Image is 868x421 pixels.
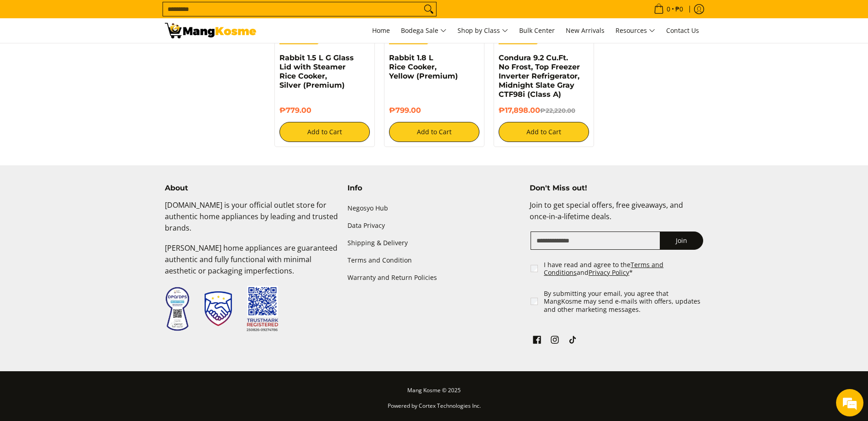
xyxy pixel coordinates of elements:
[666,26,699,35] span: Contact Us
[205,291,232,326] img: Trustmark Seal
[651,4,686,14] span: •
[531,333,543,349] a: See Mang Kosme on Facebook
[347,200,521,217] a: Negosyo Hub
[548,333,561,349] a: See Mang Kosme on Instagram
[247,286,279,332] img: Trustmark QR
[544,289,704,314] label: By submitting your email, you agree that MangKosme may send e-mails with offers, updates and othe...
[615,25,655,37] span: Resources
[561,18,609,43] a: New Arrivals
[389,122,479,142] button: Add to Cart
[165,23,256,38] img: Your Shopping Cart | Mang Kosme
[347,269,521,286] a: Warranty and Return Policies
[347,184,521,193] h4: Info
[5,249,174,281] textarea: Type your message and hit 'Enter'
[401,25,447,37] span: Bodega Sale
[347,234,521,252] a: Shipping & Delivery
[530,184,703,193] h4: Don't Miss out!
[150,5,172,26] div: Minimize live chat window
[453,18,513,43] a: Shop by Class
[396,18,451,43] a: Bodega Sale
[515,18,559,43] a: Bulk Center
[53,115,126,207] span: We're online!
[165,184,338,193] h4: About
[544,261,704,277] label: I have read and agree to the and *
[279,53,354,89] a: Rabbit 1.5 L G Glass Lid with Steamer Rice Cooker, Silver (Premium)
[544,260,663,277] a: Terms and Conditions
[530,200,703,232] p: Join to get special offers, free giveaways, and once-in-a-lifetime deals.
[458,25,508,37] span: Shop by Class
[662,18,704,43] a: Contact Us
[265,18,704,43] nav: Main Menu
[165,286,190,332] img: Data Privacy Seal
[674,6,684,12] span: ₱0
[165,242,338,285] p: [PERSON_NAME] home appliances are guaranteed authentic and fully functional with minimal aestheti...
[165,385,704,401] p: Mang Kosme © 2025
[499,53,580,99] a: Condura 9.2 Cu.Ft. No Frost, Top Freezer Inverter Refrigerator, Midnight Slate Gray CTF98i (Class A)
[499,122,589,142] button: Add to Cart
[665,6,672,12] span: 0
[389,53,458,80] a: Rabbit 1.8 L Rice Cooker, Yellow (Premium)
[566,26,605,35] span: New Arrivals
[279,106,370,115] h6: ₱779.00
[347,252,521,269] a: Terms and Condition
[519,26,555,35] span: Bulk Center
[421,2,436,16] button: Search
[47,51,153,63] div: Chat with us now
[372,26,390,35] span: Home
[165,400,704,416] p: Powered by Cortex Technologies Inc.
[368,18,395,43] a: Home
[165,200,338,242] p: [DOMAIN_NAME] is your official outlet store for authentic home appliances by leading and trusted ...
[389,106,479,115] h6: ₱799.00
[660,232,703,250] button: Join
[611,18,660,43] a: Resources
[499,106,589,115] h6: ₱17,898.00
[589,268,629,277] a: Privacy Policy
[566,333,579,349] a: See Mang Kosme on TikTok
[279,122,370,142] button: Add to Cart
[540,107,575,114] del: ₱22,220.00
[347,217,521,234] a: Data Privacy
